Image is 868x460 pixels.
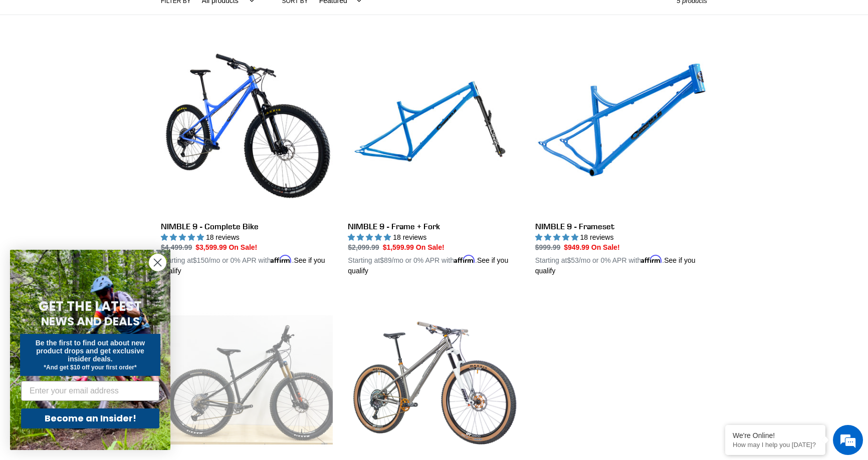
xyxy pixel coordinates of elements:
button: Close dialog [149,254,166,271]
span: NEWS AND DEALS [41,313,140,329]
div: We're Online! [733,431,818,439]
span: Be the first to find out about new product drops and get exclusive insider deals. [36,339,145,363]
button: Become an Insider! [21,408,159,428]
p: How may I help you today? [733,441,818,448]
span: *And get $10 off your first order* [44,364,136,371]
span: GET THE LATEST [39,297,142,315]
input: Enter your email address [21,381,159,401]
